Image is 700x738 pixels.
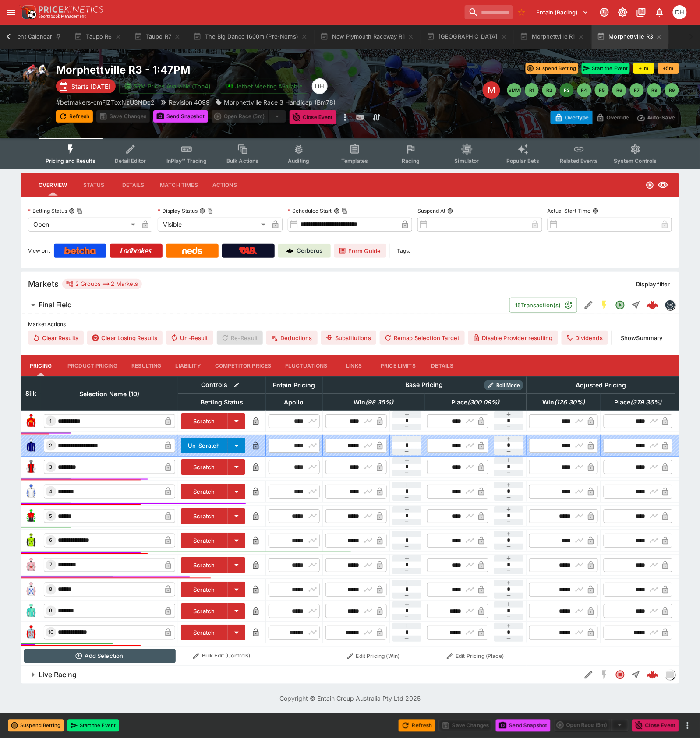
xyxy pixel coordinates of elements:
span: 5 [48,513,54,519]
label: View on : [28,244,50,258]
div: 66ab5829-1200-45c1-9a0a-c2cef229a19e [647,669,659,681]
span: 10 [46,629,55,636]
button: more [682,720,693,731]
button: Pricing [21,355,60,376]
button: Clear Results [28,331,84,345]
button: Send Snapshot [496,720,551,732]
span: Templates [341,158,368,164]
th: Adjusted Pricing [527,376,675,394]
button: Display StatusCopy To Clipboard [199,208,205,214]
img: runner 7 [24,558,38,572]
img: Neds [182,247,202,254]
button: Edit Pricing (Win) [325,649,422,663]
button: Edit Pricing (Place) [427,649,524,663]
img: Cerberus [286,247,293,254]
button: Suspend At [447,208,453,214]
em: ( 379.36 %) [630,397,662,408]
span: Detail Editor [115,158,146,164]
button: Scratch [181,582,228,597]
span: 1 [48,418,54,424]
button: R8 [647,83,661,97]
button: Actual Start Time [593,208,599,214]
img: Ladbrokes [120,247,152,254]
svg: Closed [615,670,626,680]
button: Open [612,297,628,313]
button: Auto-Save [633,111,679,124]
button: R4 [577,83,591,97]
button: Event Calendar [6,25,67,49]
a: Cerberus [278,244,331,258]
img: runner 1 [24,414,38,428]
button: Deductions [266,331,318,345]
button: Price Limits [374,355,423,376]
button: 15Transaction(s) [509,298,577,313]
p: Display Status [158,207,198,214]
span: Pricing and Results [46,158,95,164]
button: Straight [628,667,644,683]
button: R7 [630,83,644,97]
div: Open [28,218,138,232]
span: Auditing [288,158,309,164]
th: Controls [178,376,266,394]
button: Select Tenant [531,5,594,19]
button: Overview [32,175,74,196]
button: Refresh [56,110,93,123]
button: Scratch [181,533,228,548]
button: ShowSummary [615,331,668,345]
img: runner 2 [24,439,38,453]
button: Start the Event [582,63,630,74]
label: Market Actions [28,318,672,331]
button: Straight [628,297,644,313]
span: Betting Status [191,397,253,408]
span: 6 [48,538,54,544]
div: Show/hide Price Roll mode configuration. [484,380,523,390]
button: +5m [658,63,679,74]
button: Close Event [632,720,679,732]
img: jetbet-logo.svg [225,82,233,91]
button: Dividends [562,331,608,345]
img: horse_racing.png [21,63,49,91]
button: more [340,110,350,124]
button: The Big Dance 1600m (Pre-Noms) [188,25,313,49]
th: Entain Pricing [265,376,322,394]
button: Taupo R7 [129,25,186,49]
button: Scratch [181,557,228,573]
button: Un-Scratch [181,438,228,453]
div: 2 Groups 2 Markets [66,279,138,289]
img: TabNZ [239,247,258,254]
div: split button [554,719,629,731]
button: Morphettville R3 [592,25,668,49]
button: Liability [169,355,208,376]
img: runner 8 [24,583,38,597]
img: PriceKinetics [39,6,103,13]
button: New Plymouth Raceway R1 [315,25,420,49]
div: Start From [551,111,679,124]
svg: Open [646,181,654,190]
button: Scratch [181,413,228,429]
button: Links [334,355,374,376]
span: 9 [48,608,54,614]
a: Form Guide [334,244,386,258]
span: Popular Bets [506,158,539,164]
button: Disable Provider resulting [468,331,558,345]
button: Override [592,111,633,124]
span: Simulator [455,158,479,164]
svg: Open [615,300,626,310]
img: Betcha [64,247,96,254]
button: Toggle light/dark mode [615,4,631,20]
span: 4 [48,488,54,495]
button: R3 [560,83,574,97]
button: Scratch [181,508,228,524]
button: Jetbet Meeting Available [220,79,308,94]
th: Apollo [265,394,322,410]
span: 7 [48,562,54,568]
button: Bulk edit [231,380,242,391]
input: search [465,5,513,19]
div: split button [212,110,286,123]
button: Closed [612,667,628,683]
div: betmakers [665,300,675,310]
button: Morphettville R1 [515,25,590,49]
span: Un-Result [166,331,213,345]
button: SGM Disabled [597,667,612,683]
p: Copy To Clipboard [56,98,155,107]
